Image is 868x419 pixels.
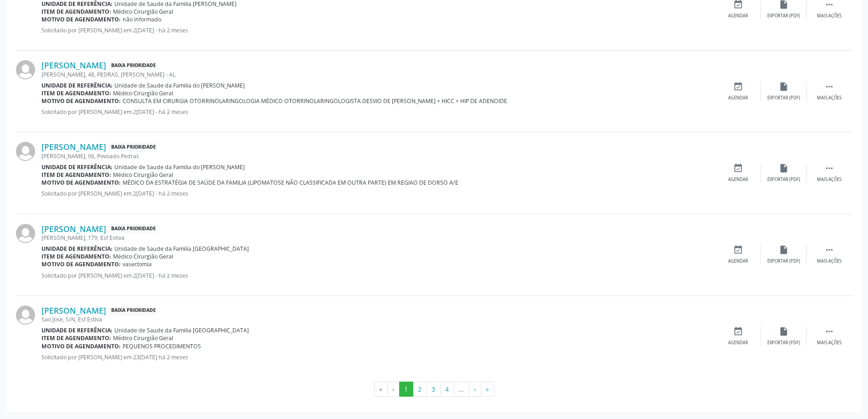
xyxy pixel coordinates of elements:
div: Mais ações [817,258,842,264]
span: vasectomia [123,260,152,268]
i: event_available [733,326,743,336]
div: Mais ações [817,176,842,183]
a: [PERSON_NAME] [41,142,106,152]
b: Unidade de referência: [41,326,113,334]
button: Go to page 1 [399,382,413,397]
i: event_available [733,163,743,173]
img: img [16,224,35,243]
b: Item de agendamento: [41,171,111,179]
i:  [824,245,834,255]
i: insert_drive_file [779,245,789,255]
span: Unidade de Saude da Familia do [PERSON_NAME] [114,82,245,89]
button: Go to page 4 [440,382,454,397]
div: Exportar (PDF) [767,340,800,346]
span: Baixa Prioridade [109,61,158,70]
i:  [824,163,834,173]
i: insert_drive_file [779,82,789,92]
div: Exportar (PDF) [767,13,800,19]
p: Solicitado por [PERSON_NAME] em 23[DATE] há 2 meses [41,353,715,361]
button: Go to last page [481,382,494,397]
b: Unidade de referência: [41,245,113,253]
span: Médico Cirurgião Geral [113,334,173,342]
div: Exportar (PDF) [767,95,800,101]
p: Solicitado por [PERSON_NAME] em 2[DATE] - há 2 meses [41,26,715,34]
div: Agendar [728,13,748,19]
ul: Pagination [16,382,852,397]
div: Mais ações [817,95,842,101]
span: CONSULTA EM CIRURGIA OTORRINOLARINGOLOGIA MÉDICO OTORRINOLARINGOLOGISTA DESVIO DE [PERSON_NAME] +... [123,97,507,105]
span: Unidade de Saude da Familia [GEOGRAPHIC_DATA] [114,326,249,334]
div: Mais ações [817,13,842,19]
p: Solicitado por [PERSON_NAME] em 2[DATE] - há 2 meses [41,108,715,116]
p: Solicitado por [PERSON_NAME] em 2[DATE] - há 2 meses [41,272,715,279]
button: Go to next page [469,382,481,397]
div: [PERSON_NAME], 48, PEDRAS, [PERSON_NAME] - AL [41,71,715,78]
span: Médico Cirurgião Geral [113,8,173,16]
b: Motivo de agendamento: [41,342,121,350]
span: Unidade de Saude da Familia [GEOGRAPHIC_DATA] [114,245,249,253]
div: Exportar (PDF) [767,176,800,183]
i:  [824,326,834,336]
img: img [16,305,35,325]
b: Motivo de agendamento: [41,260,121,268]
div: [PERSON_NAME], 06, Povoado Pedras [41,152,715,160]
span: Baixa Prioridade [109,224,158,233]
a: [PERSON_NAME] [41,305,106,316]
div: Agendar [728,95,748,101]
i:  [824,82,834,92]
img: img [16,60,35,79]
i: insert_drive_file [779,163,789,173]
span: Médico Cirurgião Geral [113,171,173,179]
b: Item de agendamento: [41,253,111,260]
div: Mais ações [817,340,842,346]
button: Go to page 2 [413,382,427,397]
i: insert_drive_file [779,326,789,336]
span: Unidade de Saude da Familia do [PERSON_NAME] [114,163,245,171]
span: não informado [123,16,161,23]
i: event_available [733,245,743,255]
b: Motivo de agendamento: [41,97,121,105]
div: Sao Jose, S/N, Esf Estiva [41,316,715,323]
a: [PERSON_NAME] [41,224,106,234]
b: Unidade de referência: [41,163,113,171]
span: Médico Cirurgião Geral [113,253,173,260]
img: img [16,142,35,161]
a: [PERSON_NAME] [41,60,106,70]
b: Motivo de agendamento: [41,179,121,186]
div: [PERSON_NAME], 179, Esf Estiva [41,234,715,242]
b: Item de agendamento: [41,334,111,342]
b: Motivo de agendamento: [41,16,121,23]
button: Go to page 3 [426,382,441,397]
i: event_available [733,82,743,92]
span: Baixa Prioridade [109,142,158,152]
div: Exportar (PDF) [767,258,800,264]
b: Item de agendamento: [41,89,111,97]
span: PEQUENOS PROCEDIMENTOS [123,342,201,350]
div: Agendar [728,176,748,183]
div: Agendar [728,258,748,264]
span: Baixa Prioridade [109,306,158,316]
div: Agendar [728,340,748,346]
span: MÉDICO DA ESTRATÉGIA DE SAÚDE DA FAMILIA (LIPOMATOSE NÃO CLASSIFICADA EM OUTRA PARTE) EM REGIAO D... [123,179,458,186]
b: Item de agendamento: [41,8,111,16]
p: Solicitado por [PERSON_NAME] em 2[DATE] - há 2 meses [41,190,715,197]
span: Médico Cirurgião Geral [113,89,173,97]
b: Unidade de referência: [41,82,113,89]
